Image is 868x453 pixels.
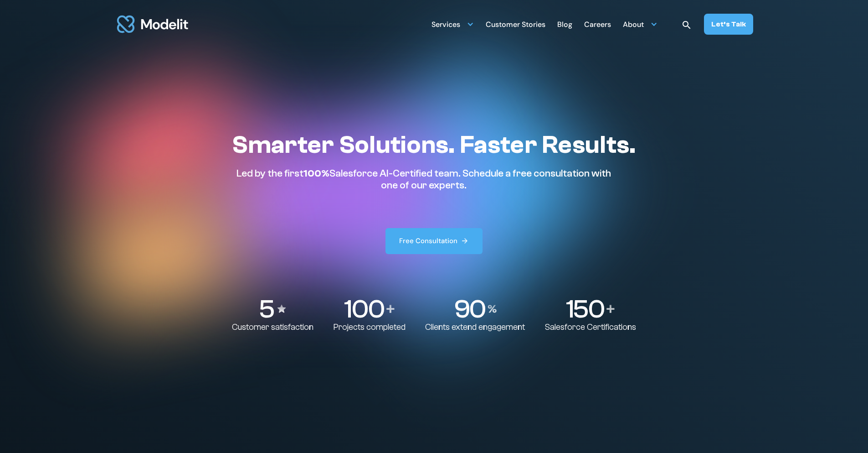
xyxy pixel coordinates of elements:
[115,10,190,38] a: home
[399,236,457,246] div: Free Consultation
[606,305,615,313] img: Plus
[566,296,604,322] p: 150
[623,15,657,33] div: About
[431,16,460,34] div: Services
[623,16,644,34] div: About
[232,322,313,333] p: Customer satisfaction
[557,15,572,33] a: Blog
[115,10,190,38] img: modelit logo
[454,296,485,322] p: 90
[385,228,483,254] a: Free Consultation
[711,19,746,29] div: Let’s Talk
[334,322,406,333] p: Projects completed
[584,15,611,33] a: Careers
[303,167,329,179] span: 100%
[461,237,469,245] img: arrow right
[344,296,384,322] p: 100
[232,130,636,160] h1: Smarter Solutions. Faster Results.
[545,322,636,333] p: Salesforce Certifications
[486,16,545,34] div: Customer Stories
[276,303,287,314] img: Stars
[486,15,545,33] a: Customer Stories
[425,322,525,333] p: Clients extend engagement
[431,15,474,33] div: Services
[232,167,616,192] p: Led by the first Salesforce AI-Certified team. Schedule a free consultation with one of our experts.
[488,305,497,313] img: Percentage
[704,14,753,35] a: Let’s Talk
[584,16,611,34] div: Careers
[386,305,395,313] img: Plus
[259,296,273,322] p: 5
[557,16,572,34] div: Blog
